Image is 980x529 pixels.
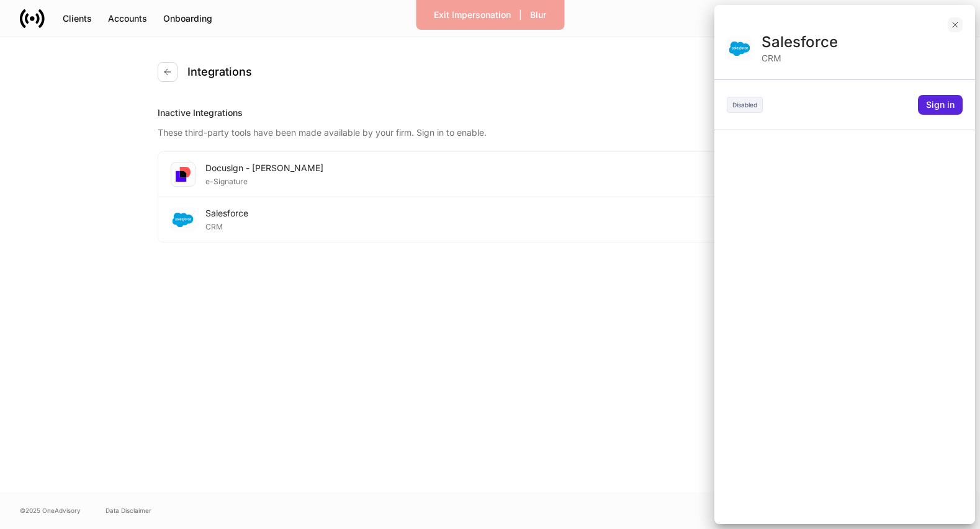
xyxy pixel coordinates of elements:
[918,95,963,115] button: Sign in
[727,97,763,113] div: Disabled
[926,99,955,111] div: Sign in
[762,32,963,52] div: Salesforce
[762,52,963,64] div: CRM
[434,9,511,21] div: Exit Impersonation
[530,9,546,21] div: Blur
